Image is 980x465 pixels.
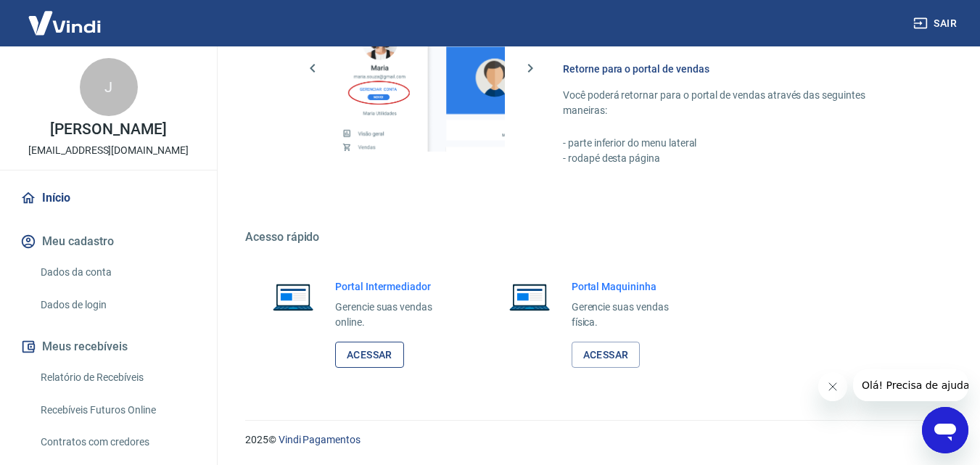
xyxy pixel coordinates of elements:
iframe: Botão para abrir a janela de mensagens [922,407,968,453]
h6: Retorne para o portal de vendas [563,62,910,76]
div: J [80,58,138,116]
p: Você poderá retornar para o portal de vendas através das seguintes maneiras: [563,88,910,118]
h6: Portal Intermediador [335,279,456,294]
button: Sair [910,10,963,37]
a: Contratos com credores [35,427,199,457]
img: Vindi [17,1,112,45]
button: Meus recebíveis [17,331,199,363]
p: Gerencie suas vendas online. [335,300,456,330]
a: Dados de login [35,290,199,320]
iframe: Fechar mensagem [818,372,847,401]
h6: Portal Maquininha [572,279,692,294]
p: 2025 © [245,432,945,448]
a: Vindi Pagamentos [279,434,361,445]
p: [PERSON_NAME] [50,122,166,137]
a: Acessar [335,342,404,369]
p: - rodapé desta página [563,151,910,166]
img: Imagem de um notebook aberto [263,279,324,314]
a: Recebíveis Futuros Online [35,395,199,425]
iframe: Mensagem da empresa [853,369,968,401]
img: Imagem de um notebook aberto [499,279,560,314]
p: - parte inferior do menu lateral [563,136,910,151]
p: [EMAIL_ADDRESS][DOMAIN_NAME] [28,143,189,158]
p: Gerencie suas vendas física. [572,300,692,330]
a: Início [17,182,199,214]
a: Dados da conta [35,258,199,287]
a: Acessar [572,342,641,369]
h5: Acesso rápido [245,230,945,244]
a: Relatório de Recebíveis [35,363,199,392]
span: Olá! Precisa de ajuda? [9,10,122,22]
button: Meu cadastro [17,226,199,258]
